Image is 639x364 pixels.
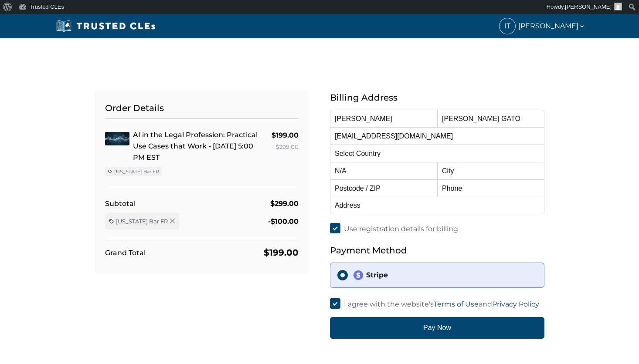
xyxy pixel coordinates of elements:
span: [PERSON_NAME] [518,20,585,32]
a: AI in the Legal Profession: Practical Use Cases that Work - [DATE] 5:00 PM EST [133,131,258,162]
div: Grand Total [105,247,146,259]
span: [US_STATE] Bar FR [114,168,159,175]
input: Address [330,197,544,214]
div: Subtotal [105,198,136,209]
input: Postcode / ZIP [330,179,437,197]
div: $199.00 [272,129,299,141]
img: AI in the Legal Profession: Practical Use Cases that Work - 10/15 - 5:00 PM EST [105,132,129,145]
input: stripeStripe [337,270,348,280]
input: Phone [437,179,544,197]
input: Email Address [330,127,544,145]
span: [US_STATE] Bar FR [116,217,168,225]
img: Trusted CLEs [54,20,158,33]
h5: Billing Address [330,91,544,104]
input: First Name [330,110,437,127]
button: Pay Now [330,317,544,339]
input: City [437,162,544,179]
input: Last Name [437,110,544,127]
span: Use registration details for billing [344,225,458,233]
h5: Order Details [105,101,299,119]
span: I agree with the website's and [344,300,539,308]
div: Stripe [353,270,537,280]
h5: Payment Method [330,243,544,257]
span: IT [500,18,515,34]
div: $299.00 [270,198,299,209]
a: Privacy Policy [492,300,539,308]
span: [PERSON_NAME] [565,3,612,10]
img: stripe [353,270,364,280]
a: Terms of Use [434,300,479,308]
div: $199.00 [264,246,299,260]
div: $299.00 [272,141,299,153]
div: -$100.00 [268,216,299,227]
